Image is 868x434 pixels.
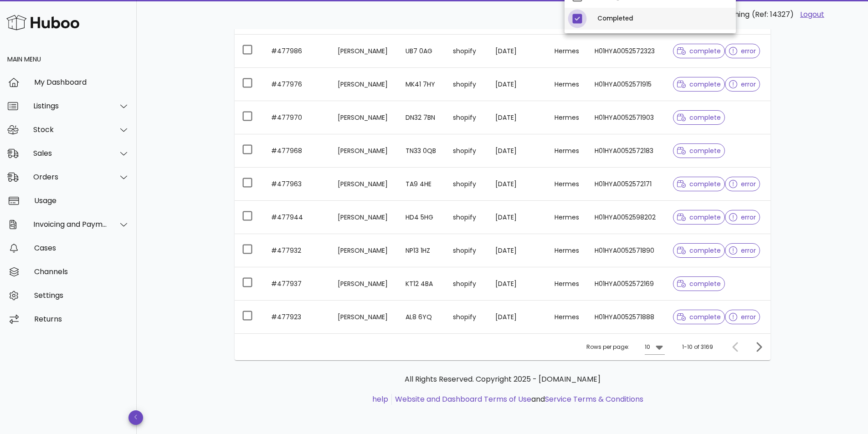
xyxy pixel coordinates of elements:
span: error [729,48,756,54]
div: Returns [34,315,129,323]
td: [DATE] [488,201,547,234]
div: Completed [597,15,729,22]
td: shopify [446,168,488,201]
td: [DATE] [488,68,547,101]
td: DN32 7BN [398,101,446,134]
td: TA9 4HE [398,168,446,201]
td: [DATE] [488,35,547,68]
td: H01HYA0052572183 [587,134,665,168]
td: [DATE] [488,101,547,134]
span: error [729,314,756,320]
td: [DATE] [488,168,547,201]
td: Hermes [547,301,588,333]
td: #477986 [264,35,330,68]
div: Rows per page: [586,334,665,360]
button: Next page [750,339,767,355]
td: Hermes [547,101,588,134]
div: 1-10 of 3169 [682,343,713,351]
td: MK41 7HY [398,68,446,101]
td: [PERSON_NAME] [330,68,398,101]
span: complete [677,314,721,320]
span: complete [677,81,721,87]
span: (Ref: 14327) [752,9,794,20]
td: #477944 [264,201,330,234]
a: Service Terms & Conditions [545,394,643,404]
td: shopify [446,201,488,234]
td: H01HYA0052571903 [587,101,665,134]
td: [PERSON_NAME] [330,101,398,134]
a: Logout [800,9,824,20]
td: HD4 5HG [398,201,446,234]
div: Cases [34,244,129,252]
div: Orders [33,173,108,181]
span: error [729,247,756,254]
span: error [729,81,756,87]
td: KT12 4BA [398,267,446,301]
span: complete [677,214,721,220]
td: Hermes [547,201,588,234]
div: Sales [33,149,108,158]
td: shopify [446,134,488,168]
span: complete [677,181,721,187]
td: #477976 [264,68,330,101]
a: Website and Dashboard Terms of Use [395,394,531,404]
td: #477970 [264,101,330,134]
div: Listings [33,102,108,110]
td: [PERSON_NAME] [330,267,398,301]
td: Hermes [547,68,588,101]
td: TN33 0QB [398,134,446,168]
td: [PERSON_NAME] [330,234,398,267]
td: H01HYA0052571915 [587,68,665,101]
td: Hermes [547,267,588,301]
td: shopify [446,68,488,101]
td: #477937 [264,267,330,301]
td: shopify [446,234,488,267]
td: H01HYA0052598202 [587,201,665,234]
td: [PERSON_NAME] [330,201,398,234]
td: AL8 6YQ [398,301,446,333]
div: Stock [33,125,108,134]
td: shopify [446,267,488,301]
div: Settings [34,291,129,300]
span: error [729,181,756,187]
span: complete [677,148,721,154]
td: [PERSON_NAME] [330,301,398,333]
td: Hermes [547,35,588,68]
td: [DATE] [488,267,547,301]
div: 10 [645,343,650,351]
td: shopify [446,35,488,68]
span: error [729,214,756,220]
td: #477963 [264,168,330,201]
td: Hermes [547,168,588,201]
td: Hermes [547,234,588,267]
div: 10Rows per page: [645,340,665,354]
span: complete [677,114,721,121]
td: [PERSON_NAME] [330,35,398,68]
td: NP13 1HZ [398,234,446,267]
td: [PERSON_NAME] [330,168,398,201]
div: Channels [34,267,129,276]
td: H01HYA0052572169 [587,267,665,301]
td: H01HYA0052572171 [587,168,665,201]
td: #477923 [264,301,330,333]
div: Invoicing and Payments [33,220,108,229]
td: #477968 [264,134,330,168]
li: and [392,394,643,405]
td: Hermes [547,134,588,168]
td: H01HYA0052571888 [587,301,665,333]
img: Huboo Logo [6,13,79,32]
td: UB7 0AG [398,35,446,68]
td: shopify [446,301,488,333]
td: [DATE] [488,134,547,168]
span: complete [677,281,721,287]
div: Usage [34,196,129,205]
td: H01HYA0052571890 [587,234,665,267]
a: help [372,394,388,404]
span: complete [677,247,721,254]
td: [PERSON_NAME] [330,134,398,168]
td: [DATE] [488,234,547,267]
td: shopify [446,101,488,134]
span: complete [677,48,721,54]
div: My Dashboard [34,78,129,87]
td: #477932 [264,234,330,267]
